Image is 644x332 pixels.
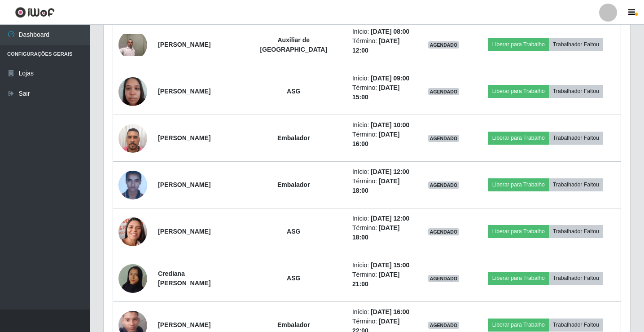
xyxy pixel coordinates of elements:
button: Liberar para Trabalho [488,272,549,284]
li: Início: [352,167,411,177]
span: AGENDADO [428,228,460,235]
strong: Embalador [277,181,310,188]
li: Término: [352,177,411,195]
li: Início: [352,74,411,83]
button: Trabalhador Faltou [549,85,603,97]
time: [DATE] 12:00 [371,215,409,222]
span: AGENDADO [428,41,460,49]
li: Término: [352,130,411,149]
span: AGENDADO [428,135,460,142]
li: Início: [352,214,411,223]
button: Trabalhador Faltou [549,225,603,238]
button: Liberar para Trabalho [488,38,549,51]
img: 1717405606174.jpeg [118,34,147,56]
li: Início: [352,27,411,36]
span: AGENDADO [428,322,460,329]
span: AGENDADO [428,181,460,189]
strong: Embalador [277,134,310,142]
img: CoreUI Logo [15,7,55,18]
strong: ASG [287,228,300,235]
button: Liberar para Trabalho [488,132,549,144]
img: 1673386012464.jpeg [118,166,147,204]
strong: ASG [287,88,300,95]
strong: [PERSON_NAME] [158,228,210,235]
li: Término: [352,223,411,242]
strong: [PERSON_NAME] [158,41,210,48]
li: Término: [352,270,411,289]
time: [DATE] 16:00 [371,308,409,315]
li: Início: [352,307,411,317]
button: Trabalhador Faltou [549,178,603,191]
time: [DATE] 09:00 [371,75,409,82]
strong: ASG [287,274,300,282]
strong: [PERSON_NAME] [158,181,210,188]
time: [DATE] 08:00 [371,28,409,35]
button: Trabalhador Faltou [549,319,603,331]
img: 1740415667017.jpeg [118,72,147,111]
img: 1735300261799.jpeg [118,119,147,157]
button: Liberar para Trabalho [488,178,549,191]
strong: [PERSON_NAME] [158,134,210,142]
strong: Embalador [277,321,310,328]
strong: Crediana [PERSON_NAME] [158,270,210,287]
time: [DATE] 10:00 [371,121,409,128]
button: Liberar para Trabalho [488,225,549,238]
time: [DATE] 12:00 [371,168,409,175]
button: Trabalhador Faltou [549,272,603,284]
span: AGENDADO [428,275,460,282]
img: 1755289367859.jpeg [118,253,147,304]
li: Início: [352,120,411,130]
strong: [PERSON_NAME] [158,88,210,95]
span: AGENDADO [428,88,460,95]
button: Trabalhador Faltou [549,38,603,51]
li: Término: [352,36,411,55]
strong: [PERSON_NAME] [158,321,210,328]
time: [DATE] 15:00 [371,261,409,269]
button: Trabalhador Faltou [549,132,603,144]
img: 1691278015351.jpeg [118,213,147,250]
strong: Auxiliar de [GEOGRAPHIC_DATA] [260,36,327,53]
li: Término: [352,83,411,102]
button: Liberar para Trabalho [488,85,549,97]
li: Início: [352,261,411,270]
button: Liberar para Trabalho [488,319,549,331]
